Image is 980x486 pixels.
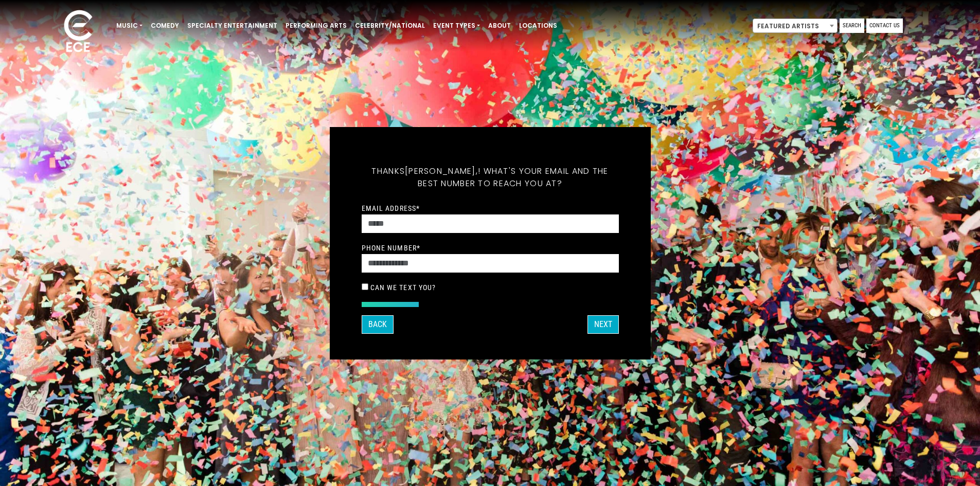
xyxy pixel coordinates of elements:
[183,17,281,34] a: Specialty Entertainment
[587,315,619,334] button: Next
[281,17,351,34] a: Performing Arts
[362,315,394,334] button: Back
[866,19,903,33] a: Contact Us
[405,165,478,177] span: [PERSON_NAME],
[351,17,429,34] a: Celebrity/National
[362,204,420,213] label: Email Address
[753,19,838,33] span: Featured Artists
[362,243,421,253] label: Phone Number
[112,17,147,34] a: Music
[147,17,183,34] a: Comedy
[362,153,619,202] h5: Thanks ! What's your email and the best number to reach you at?
[429,17,484,34] a: Event Types
[840,19,864,33] a: Search
[370,283,436,292] label: Can we text you?
[515,17,561,34] a: Locations
[753,19,837,33] span: Featured Artists
[52,7,104,57] img: ece_new_logo_whitev2-1.png
[484,17,515,34] a: About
